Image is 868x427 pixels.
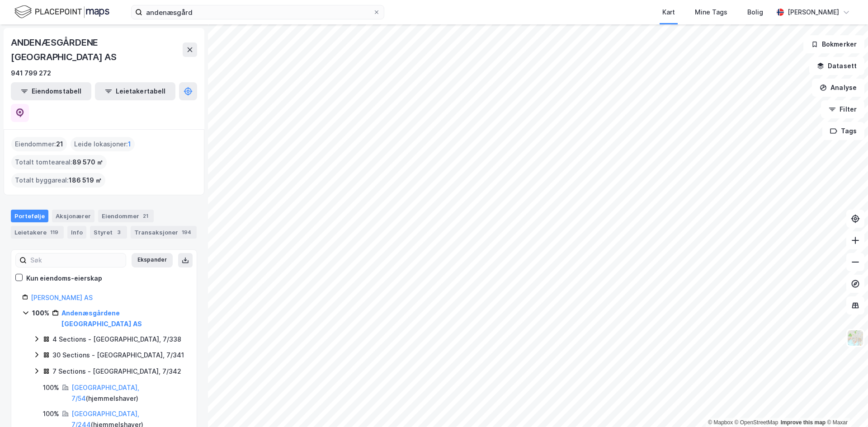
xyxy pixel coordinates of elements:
[52,350,184,361] div: 30 Sections - [GEOGRAPHIC_DATA], 7/341
[71,384,139,402] a: [GEOGRAPHIC_DATA], 7/54
[90,226,127,239] div: Styret
[11,82,91,100] button: Eiendomstabell
[131,226,197,239] div: Transaksjoner
[803,35,864,53] button: Bokmerker
[26,273,102,284] div: Kun eiendoms-eierskap
[98,210,154,222] div: Eiendommer
[67,226,86,239] div: Info
[708,419,733,426] a: Mapbox
[132,253,173,267] button: Ekspander
[809,57,864,75] button: Datasett
[823,384,868,427] div: Kontrollprogram for chat
[822,122,864,140] button: Tags
[735,419,778,426] a: OpenStreetMap
[61,309,142,328] a: Andenæsgårdene [GEOGRAPHIC_DATA] AS
[821,100,864,118] button: Filter
[71,382,186,404] div: ( hjemmelshaver )
[847,329,864,347] img: Z
[71,137,135,151] div: Leide lokasjoner :
[69,175,102,186] span: 186 519 ㎡
[781,419,826,426] a: Improve this map
[14,4,109,20] img: logo.f888ab2527a4732fd821a326f86c7f29.svg
[695,7,727,18] div: Mine Tags
[812,79,864,97] button: Analyse
[11,210,48,222] div: Portefølje
[747,7,763,18] div: Bolig
[788,7,839,18] div: [PERSON_NAME]
[72,157,103,168] span: 89 570 ㎡
[11,68,51,79] div: 941 799 272
[11,173,105,188] div: Totalt byggareal :
[662,7,675,18] div: Kart
[823,384,868,427] iframe: Chat Widget
[32,308,49,319] div: 100%
[11,155,107,169] div: Totalt tomteareal :
[31,294,93,301] a: [PERSON_NAME] AS
[180,228,193,237] div: 194
[27,253,126,267] input: Søk
[48,228,60,237] div: 119
[95,82,175,100] button: Leietakertabell
[114,228,123,237] div: 3
[11,226,64,239] div: Leietakere
[52,334,181,345] div: 4 Sections - [GEOGRAPHIC_DATA], 7/338
[43,408,59,419] div: 100%
[52,366,181,377] div: 7 Sections - [GEOGRAPHIC_DATA], 7/342
[141,211,150,221] div: 21
[56,139,63,150] span: 21
[128,139,131,150] span: 1
[142,5,373,19] input: Søk på adresse, matrikkel, gårdeiere, leietakere eller personer
[11,137,67,151] div: Eiendommer :
[11,35,183,64] div: ANDENÆSGÅRDENE [GEOGRAPHIC_DATA] AS
[43,382,59,393] div: 100%
[52,210,94,222] div: Aksjonærer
